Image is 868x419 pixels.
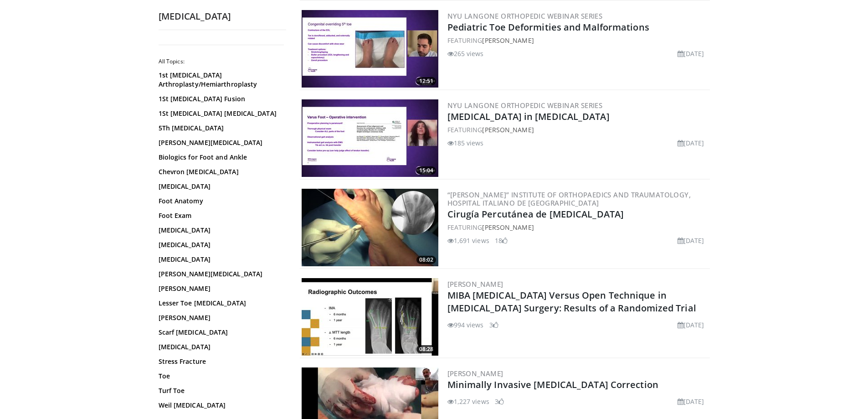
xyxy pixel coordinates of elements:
[302,278,438,356] a: 08:28
[447,289,696,314] a: MIBA [MEDICAL_DATA] Versus Open Technique in [MEDICAL_DATA] Surgery: Results of a Randomized Trial
[447,236,489,245] li: 1,691 views
[482,125,534,134] a: [PERSON_NAME]
[416,166,436,175] span: 15:04
[159,386,282,395] a: Turf Toe
[159,109,282,118] a: 1St [MEDICAL_DATA] [MEDICAL_DATA]
[159,269,282,279] a: [PERSON_NAME][MEDICAL_DATA]
[447,138,484,148] li: 185 views
[302,99,438,177] img: 9e83cd5b-52a6-4c7e-8070-ded1178a6d2d.300x170_q85_crop-smart_upscale.jpg
[495,397,504,406] li: 3
[159,328,282,337] a: Scarf [MEDICAL_DATA]
[159,138,282,147] a: [PERSON_NAME][MEDICAL_DATA]
[159,342,282,352] a: [MEDICAL_DATA]
[678,49,704,58] li: [DATE]
[159,71,282,89] a: 1st [MEDICAL_DATA] Arthroplasty/Hemiarthroplasty
[482,36,534,45] a: [PERSON_NAME]
[489,320,498,330] li: 3
[447,222,708,232] div: FEATURING
[302,278,438,356] img: 705231cc-ea8f-4a72-8f9c-59fec869172d.300x170_q85_crop-smart_upscale.jpg
[678,397,704,406] li: [DATE]
[447,125,708,134] div: FEATURING
[447,101,603,110] a: NYU Langone Orthopedic Webinar Series
[302,99,438,177] a: 15:04
[447,21,649,33] a: Pediatric Toe Deformities and Malformations
[416,77,436,85] span: 12:51
[302,189,438,266] a: 08:02
[159,299,282,308] a: Lesser Toe [MEDICAL_DATA]
[159,240,282,249] a: [MEDICAL_DATA]
[678,236,704,245] li: [DATE]
[159,372,282,381] a: Toe
[482,223,534,232] a: [PERSON_NAME]
[678,138,704,148] li: [DATE]
[447,110,610,123] a: [MEDICAL_DATA] in [MEDICAL_DATA]
[447,320,484,330] li: 994 views
[159,10,286,22] h2: [MEDICAL_DATA]
[159,255,282,264] a: [MEDICAL_DATA]
[447,279,503,289] a: [PERSON_NAME]
[159,284,282,293] a: [PERSON_NAME]
[447,378,658,391] a: Minimally Invasive [MEDICAL_DATA] Correction
[447,49,484,58] li: 265 views
[159,153,282,162] a: Biologics for Foot and Ankle
[678,320,704,330] li: [DATE]
[447,36,708,45] div: FEATURING
[416,256,436,264] span: 08:02
[447,397,489,406] li: 1,227 views
[302,10,438,88] a: 12:51
[302,10,438,88] img: 586e65c9-d946-418c-97d9-1b48adc6ddc9.300x170_q85_crop-smart_upscale.jpg
[159,124,282,133] a: 5Th [MEDICAL_DATA]
[159,226,282,235] a: [MEDICAL_DATA]
[159,357,282,366] a: Stress Fracture
[159,58,284,65] h2: All Topics:
[159,401,282,410] a: Weil [MEDICAL_DATA]
[159,182,282,191] a: [MEDICAL_DATA]
[447,208,624,220] a: Cirugía Percutánea de [MEDICAL_DATA]
[159,167,282,176] a: Chevron [MEDICAL_DATA]
[159,197,282,206] a: Foot Anatomy
[159,313,282,322] a: [PERSON_NAME]
[447,190,691,207] a: “[PERSON_NAME]” Institute of Orthopaedics and Traumatology, Hospital Italiano de [GEOGRAPHIC_DATA]
[447,369,503,378] a: [PERSON_NAME]
[302,189,438,266] img: d9fc06ee-4feb-4e18-8bd7-4d6fb7c85d2e.300x170_q85_crop-smart_upscale.jpg
[159,211,282,220] a: Foot Exam
[447,11,603,21] a: NYU Langone Orthopedic Webinar Series
[495,236,508,245] li: 18
[159,94,282,103] a: 1St [MEDICAL_DATA] Fusion
[416,345,436,353] span: 08:28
